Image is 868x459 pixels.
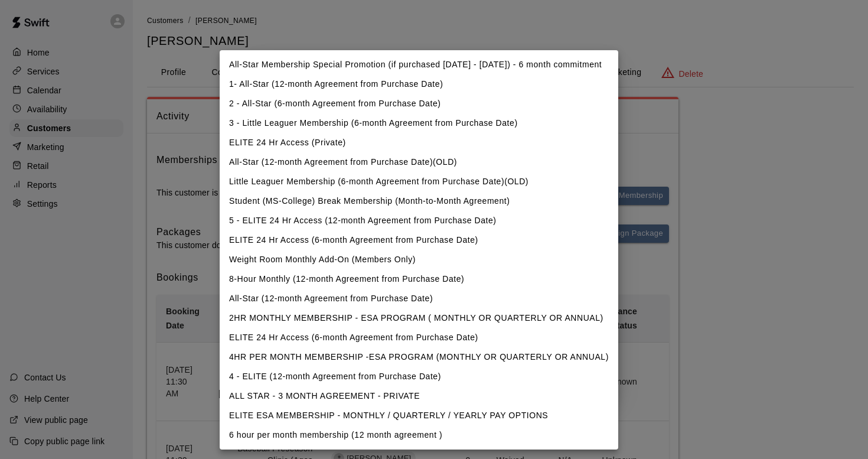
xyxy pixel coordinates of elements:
li: 8-Hour Monthly (12-month Agreement from Purchase Date) [220,269,618,289]
li: 4HR PER MONTH MEMBERSHIP -ESA PROGRAM (MONTHLY OR QUARTERLY OR ANNUAL) [220,347,618,367]
li: ELITE 24 Hr Access (6-month Agreement from Purchase Date) [220,328,618,347]
li: 2HR MONTHLY MEMBERSHIP - ESA PROGRAM ( MONTHLY OR QUARTERLY OR ANNUAL) [220,308,618,328]
li: All-Star (12-month Agreement from Purchase Date)(OLD) [220,152,618,172]
li: 6 hour per month membership (12 month agreement ) [220,425,618,445]
li: 2 - All-Star (6-month Agreement from Purchase Date) [220,94,618,113]
li: ALL STAR - 3 MONTH AGREEMENT - PRIVATE [220,386,618,406]
li: 5 - ELITE 24 Hr Access (12-month Agreement from Purchase Date) [220,211,618,230]
li: ELITE ESA MEMBERSHIP - MONTHLY / QUARTERLY / YEARLY PAY OPTIONS [220,406,618,425]
li: 1- All-Star (12-month Agreement from Purchase Date) [220,74,618,94]
li: 3 - Little Leaguer Membership (6-month Agreement from Purchase Date) [220,113,618,133]
li: ELITE 24 Hr Access (Private) [220,133,618,152]
li: 4 - ELITE (12-month Agreement from Purchase Date) [220,367,618,386]
li: Weight Room Monthly Add-On (Members Only) [220,250,618,269]
li: Little Leaguer Membership (6-month Agreement from Purchase Date)(OLD) [220,172,618,191]
li: All-Star Membership Special Promotion (if purchased [DATE] - [DATE]) - 6 month commitment [220,55,618,74]
li: ELITE 24 Hr Access (6-month Agreement from Purchase Date) [220,230,618,250]
li: All-Star (12-month Agreement from Purchase Date) [220,289,618,308]
li: Student (MS-College) Break Membership (Month-to-Month Agreement) [220,191,618,211]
